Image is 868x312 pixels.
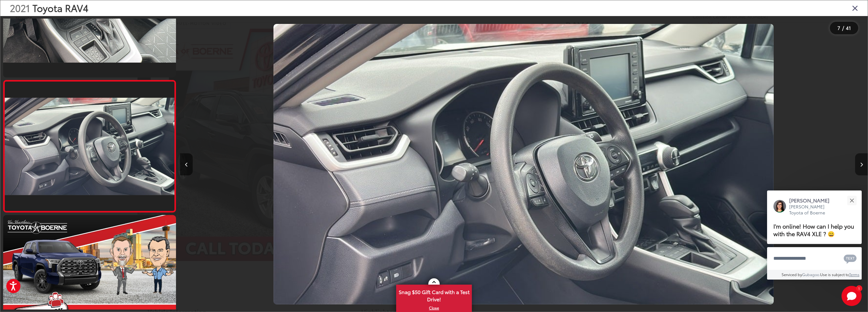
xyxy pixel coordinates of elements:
p: [PERSON_NAME] [789,197,836,204]
svg: Text [844,254,857,264]
span: Snag $50 Gift Card with a Test Drive! [397,285,471,304]
span: Serviced by [782,272,802,277]
div: Close[PERSON_NAME][PERSON_NAME] Toyota of BoerneI'm online! How can I help you with the RAV4 XLE ... [767,190,862,280]
svg: Start Chat [842,286,862,306]
button: Chat with SMS [842,251,859,265]
i: Close gallery [852,4,858,12]
span: 41 [846,24,851,31]
button: Toggle Chat Window [842,286,862,306]
span: 1 [858,287,860,290]
span: 7 [837,24,840,31]
button: Next image [855,153,868,175]
a: Terms [849,272,859,277]
button: Close [845,194,859,207]
img: 2021 Toyota RAV4 XLE [3,98,176,195]
a: Gubagoo. [802,272,820,277]
span: Toyota RAV4 [32,1,88,14]
button: Previous image [180,153,193,175]
span: / [842,26,845,30]
span: Use is subject to [820,272,849,277]
div: 2021 Toyota RAV4 XLE 6 [180,24,867,305]
img: 2021 Toyota RAV4 XLE [273,24,774,305]
textarea: Type your message [767,247,862,270]
span: 2021 [10,1,30,14]
p: [PERSON_NAME] Toyota of Boerne [789,204,836,216]
span: I'm online! How can I help you with the RAV4 XLE ? 😀 [773,222,854,238]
